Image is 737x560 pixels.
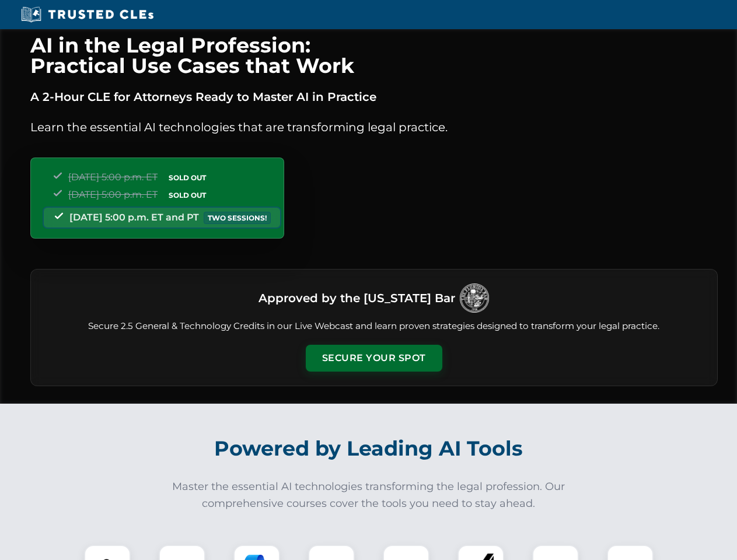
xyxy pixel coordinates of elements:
span: [DATE] 5:00 p.m. ET [68,189,158,200]
img: Logo [460,283,489,313]
h2: Powered by Leading AI Tools [46,428,692,469]
img: Trusted CLEs [18,6,157,23]
p: Learn the essential AI technologies that are transforming legal practice. [30,118,718,136]
span: [DATE] 5:00 p.m. ET [68,171,158,183]
span: SOLD OUT [165,189,210,201]
span: SOLD OUT [165,171,210,184]
button: Secure Your Spot [306,345,442,372]
h1: AI in the Legal Profession: Practical Use Cases that Work [30,35,718,76]
p: Master the essential AI technologies transforming the legal profession. Our comprehensive courses... [165,478,573,512]
p: Secure 2.5 General & Technology Credits in our Live Webcast and learn proven strategies designed ... [45,320,703,333]
p: A 2-Hour CLE for Attorneys Ready to Master AI in Practice [30,87,718,106]
h3: Approved by the [US_STATE] Bar [259,288,455,309]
